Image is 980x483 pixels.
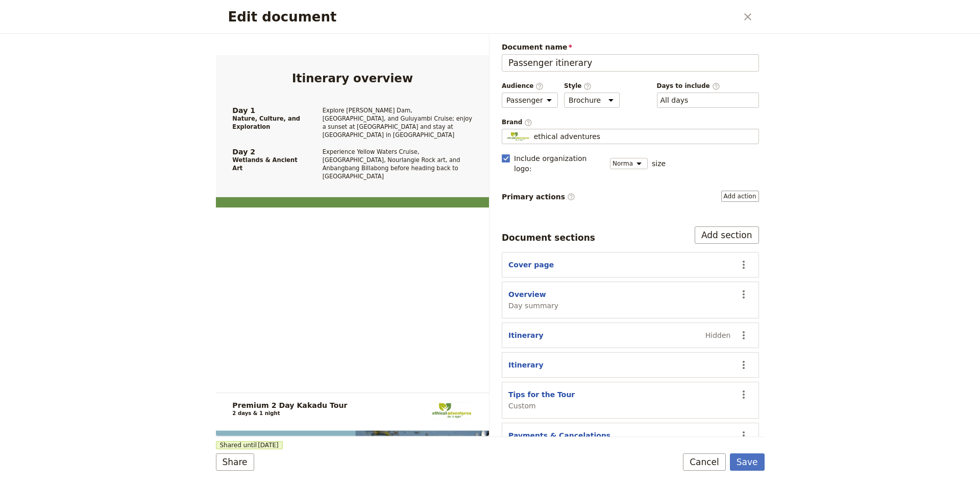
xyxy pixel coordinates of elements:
[508,289,546,300] button: Overview
[228,9,737,25] h2: Edit document
[567,193,575,201] span: ​
[508,260,554,270] button: Cover page
[657,82,759,90] span: Days to include
[583,82,592,89] span: ​
[735,356,752,374] button: Actions
[514,153,604,174] span: Include organization logo :
[652,158,666,169] span: size
[683,453,726,471] button: Cancel
[232,106,300,114] span: Day 1
[739,8,756,26] button: Close dialog
[502,82,558,90] span: Audience
[695,226,759,244] button: Add section
[705,330,731,340] span: Hidden
[502,93,558,108] select: Audience​
[660,95,689,105] button: Days to include​Clear input
[232,72,472,84] h2: Itinerary overview
[232,156,300,172] span: Wetlands & Ancient Art
[508,430,610,441] button: Payments & Cancelations
[232,410,280,416] span: 2 days & 1 night
[300,106,472,140] div: Explore [PERSON_NAME] Dam,​ [GEOGRAPHIC_DATA],​ and Guluyambi Cruise;​ enjoy a sunset at [GEOGRAP...
[502,118,759,127] span: Brand
[524,119,532,126] span: ​
[232,114,300,131] span: Nature, Culture, and Exploration
[535,82,544,89] span: ​
[300,140,472,181] div: Experience Yellow Waters Cruise,​ [GEOGRAPHIC_DATA],​ Nourlangie Rock art,​ and Anbangbang Billab...
[735,427,752,444] button: Actions
[508,301,558,311] span: Day summary
[735,386,752,403] button: Actions
[721,191,759,202] button: Primary actions​
[508,360,544,370] button: Itinerary
[735,286,752,303] button: Actions
[712,82,720,89] span: ​
[564,93,620,108] select: Style​
[735,256,752,273] button: Actions
[730,453,765,471] button: Save
[508,389,575,400] button: Tips for the Tour
[610,158,648,169] select: size
[506,131,530,142] img: Profile
[508,401,575,411] span: Custom
[508,330,544,340] button: Itinerary
[216,453,254,471] button: Share
[564,82,620,90] span: Style
[502,192,575,202] span: Primary actions
[216,441,283,449] span: Shared until
[502,42,759,52] span: Document name
[502,54,759,72] input: Document name
[232,148,300,156] span: Day 2
[502,232,595,244] div: Document sections
[534,131,600,142] span: ethical adventures
[232,401,347,409] h1: Premium 2 Day Kakadu Tour
[735,327,752,344] button: Actions
[258,441,279,449] span: [DATE]
[431,401,473,420] img: ethical adventures logo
